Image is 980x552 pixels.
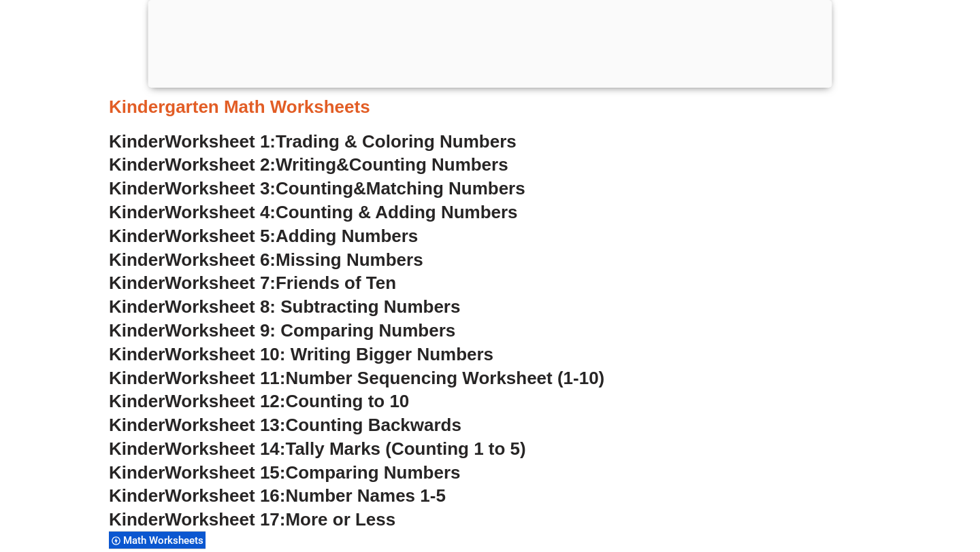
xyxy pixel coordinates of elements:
span: Kinder [109,415,165,435]
span: Kinder [109,509,165,530]
span: Kinder [109,296,165,317]
span: Missing Numbers [276,249,423,270]
a: KinderWorksheet 10: Writing Bigger Numbers [109,344,493,364]
a: KinderWorksheet 6:Missing Numbers [109,249,423,270]
a: KinderWorksheet 1:Trading & Coloring Numbers [109,131,517,152]
span: Worksheet 8: Subtracting Numbers [165,296,460,317]
span: Counting to 10 [285,391,409,411]
span: Kinder [109,438,165,459]
span: Worksheet 9: Comparing Numbers [165,320,455,341]
span: Worksheet 3: [165,178,276,199]
span: Worksheet 15: [165,462,285,483]
iframe: Chat Widget [747,398,980,552]
span: Counting Numbers [349,154,508,175]
span: Trading & Coloring Numbers [276,131,517,152]
h3: Kindergarten Math Worksheets [109,96,871,119]
span: Worksheet 1: [165,131,276,152]
span: More or Less [285,509,395,530]
a: KinderWorksheet 2:Writing&Counting Numbers [109,154,508,175]
a: KinderWorksheet 5:Adding Numbers [109,226,418,246]
span: Kinder [109,131,165,152]
span: Counting [276,178,353,199]
a: KinderWorksheet 9: Comparing Numbers [109,320,455,341]
span: Adding Numbers [276,226,418,246]
span: Worksheet 6: [165,249,276,270]
span: Friends of Ten [276,273,396,293]
span: Worksheet 5: [165,226,276,246]
span: Kinder [109,273,165,293]
span: Worksheet 17: [165,509,285,530]
span: Counting & Adding Numbers [276,202,518,222]
a: KinderWorksheet 4:Counting & Adding Numbers [109,202,518,222]
span: Math Worksheets [123,534,208,547]
span: Kinder [109,368,165,388]
span: Kinder [109,202,165,222]
span: Kinder [109,249,165,270]
span: Worksheet 11: [165,368,285,388]
span: Counting Backwards [285,415,461,435]
span: Worksheet 10: Writing Bigger Numbers [165,344,493,364]
span: Comparing Numbers [285,462,460,483]
a: KinderWorksheet 3:Counting&Matching Numbers [109,178,525,199]
span: Kinder [109,391,165,411]
span: Writing [276,154,336,175]
div: Math Worksheets [109,531,206,549]
span: Matching Numbers [366,178,525,199]
span: Tally Marks (Counting 1 to 5) [285,438,525,459]
span: Worksheet 14: [165,438,285,459]
span: Kinder [109,462,165,483]
span: Worksheet 2: [165,154,276,175]
span: Worksheet 4: [165,202,276,222]
span: Worksheet 12: [165,391,285,411]
span: Kinder [109,320,165,341]
a: KinderWorksheet 8: Subtracting Numbers [109,296,460,317]
span: Kinder [109,154,165,175]
span: Kinder [109,226,165,246]
span: Kinder [109,344,165,364]
span: Worksheet 13: [165,415,285,435]
span: Kinder [109,178,165,199]
span: Number Sequencing Worksheet (1-10) [285,368,604,388]
a: KinderWorksheet 7:Friends of Ten [109,273,396,293]
span: Worksheet 7: [165,273,276,293]
span: Worksheet 16: [165,485,285,506]
span: Kinder [109,485,165,506]
span: Number Names 1-5 [285,485,445,506]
